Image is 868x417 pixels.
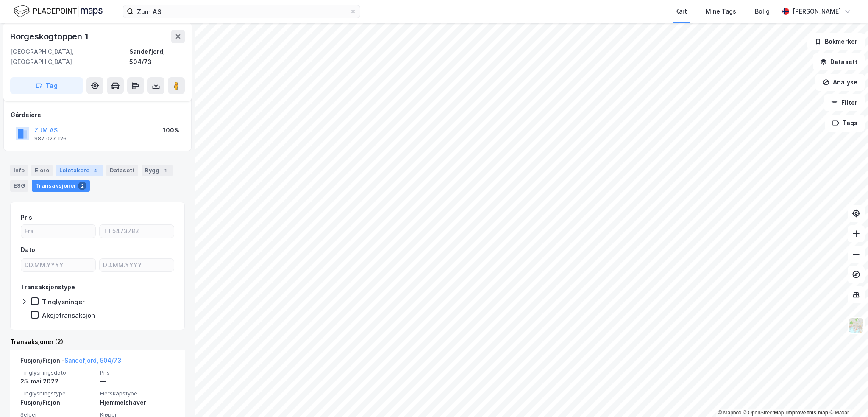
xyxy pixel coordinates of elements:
[21,245,35,255] div: Dato
[10,30,90,43] div: Borgeskogtoppen 1
[824,94,865,111] button: Filter
[100,397,175,408] div: Hjemmelshaver
[31,165,53,176] div: Eiere
[91,166,100,175] div: 4
[106,165,138,176] div: Datasett
[42,298,85,306] div: Tinglysninger
[34,135,67,142] div: 987 027 126
[10,47,129,67] div: [GEOGRAPHIC_DATA], [GEOGRAPHIC_DATA]
[14,4,103,19] img: logo.f888ab2527a4732fd821a326f86c7f29.svg
[21,225,95,238] input: Fra
[56,165,103,176] div: Leietakere
[163,125,179,135] div: 100%
[20,369,95,376] span: Tinglysningsdato
[786,410,828,416] a: Improve this map
[11,110,184,120] div: Gårdeiere
[793,6,841,17] div: [PERSON_NAME]
[32,180,90,192] div: Transaksjoner
[78,182,86,190] div: 2
[826,376,868,417] iframe: Chat Widget
[161,166,170,175] div: 1
[815,74,865,91] button: Analyse
[807,33,865,50] button: Bokmerker
[20,397,95,408] div: Fusjon/Fisjon
[129,47,185,67] div: Sandefjord, 504/73
[20,390,95,397] span: Tinglysningstype
[100,390,175,397] span: Eierskapstype
[100,259,174,271] input: DD.MM.YYYY
[21,259,95,271] input: DD.MM.YYYY
[706,6,736,17] div: Mine Tags
[100,376,175,386] div: —
[20,355,121,369] div: Fusjon/Fisjon -
[10,77,83,94] button: Tag
[848,317,864,333] img: Z
[21,282,75,292] div: Transaksjonstype
[825,115,865,132] button: Tags
[755,6,770,17] div: Bolig
[10,180,28,192] div: ESG
[826,376,868,417] div: Kontrollprogram for chat
[10,165,28,176] div: Info
[675,6,687,17] div: Kart
[20,376,95,386] div: 25. mai 2022
[10,337,185,347] div: Transaksjoner (2)
[142,165,173,176] div: Bygg
[64,357,121,364] a: Sandefjord, 504/73
[718,410,741,416] a: Mapbox
[100,225,174,238] input: Til 5473782
[134,5,350,18] input: Søk på adresse, matrikkel, gårdeiere, leietakere eller personer
[100,369,175,376] span: Pris
[21,213,32,223] div: Pris
[743,410,784,416] a: OpenStreetMap
[42,311,95,319] div: Aksjetransaksjon
[813,53,865,70] button: Datasett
